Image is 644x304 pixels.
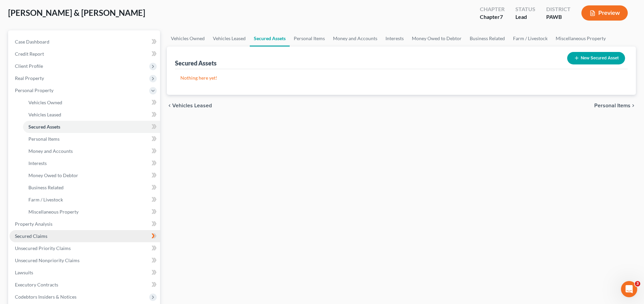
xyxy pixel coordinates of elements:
a: Personal Items [290,30,329,47]
span: Farm / Livestock [28,197,63,202]
a: Secured Assets [23,121,160,133]
span: 7 [500,13,503,20]
i: chevron_right [630,103,636,108]
div: Status [515,5,535,13]
a: Vehicles Owned [23,96,160,109]
span: Case Dashboard [15,39,49,45]
span: [PERSON_NAME] & [PERSON_NAME] [8,8,145,18]
a: Interests [23,157,160,169]
span: Secured Assets [28,124,60,130]
span: Personal Items [594,103,630,108]
span: Secured Claims [15,233,47,239]
a: Property Analysis [9,218,160,230]
span: Codebtors Insiders & Notices [15,294,76,300]
a: Credit Report [9,48,160,60]
a: Miscellaneous Property [552,30,610,47]
a: Vehicles Leased [209,30,250,47]
a: Money and Accounts [23,145,160,157]
span: Real Property [15,75,44,81]
a: Miscellaneous Property [23,206,160,218]
span: Unsecured Priority Claims [15,245,71,251]
a: Business Related [466,30,509,47]
div: District [546,5,571,13]
span: Vehicles Leased [28,112,61,117]
i: chevron_left [167,103,172,108]
a: Secured Claims [9,230,160,242]
a: Vehicles Owned [167,30,209,47]
span: Lawsuits [15,270,33,275]
a: Secured Assets [250,30,290,47]
a: Farm / Livestock [23,194,160,206]
div: PAWB [546,13,571,21]
span: Vehicles Owned [28,100,62,105]
button: Personal Items chevron_right [594,103,636,108]
span: Miscellaneous Property [28,209,79,215]
a: Unsecured Priority Claims [9,242,160,254]
a: Interests [381,30,408,47]
span: Money and Accounts [28,148,73,154]
span: 3 [635,281,640,286]
iframe: Intercom live chat [621,281,637,297]
button: chevron_left Vehicles Leased [167,103,212,108]
a: Lawsuits [9,267,160,279]
span: Personal Property [15,87,53,93]
a: Executory Contracts [9,279,160,291]
div: Lead [515,13,535,21]
a: Money Owed to Debtor [23,169,160,182]
span: Money Owed to Debtor [28,172,78,178]
a: Money Owed to Debtor [408,30,466,47]
a: Vehicles Leased [23,109,160,121]
p: Nothing here yet! [180,75,622,81]
span: Property Analysis [15,221,52,227]
a: Money and Accounts [329,30,381,47]
span: Interests [28,160,47,166]
span: Executory Contracts [15,282,58,287]
a: Business Related [23,182,160,194]
a: Farm / Livestock [509,30,552,47]
a: Unsecured Nonpriority Claims [9,254,160,267]
button: Preview [581,5,628,21]
span: Vehicles Leased [172,103,212,108]
span: Personal Items [28,136,60,142]
div: Chapter [480,13,505,21]
span: Credit Report [15,51,44,57]
span: Client Profile [15,63,43,69]
button: New Secured Asset [567,52,625,64]
a: Personal Items [23,133,160,145]
a: Case Dashboard [9,36,160,48]
div: Secured Assets [175,59,217,67]
div: Chapter [480,5,505,13]
span: Business Related [28,185,64,190]
span: Unsecured Nonpriority Claims [15,257,80,263]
